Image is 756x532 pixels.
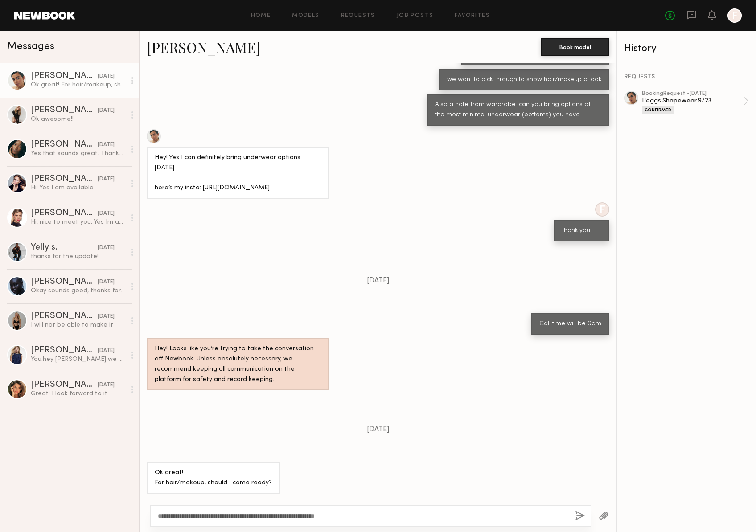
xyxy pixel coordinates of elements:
[367,426,390,434] span: [DATE]
[397,13,434,19] a: Job Posts
[31,252,126,261] div: thanks for the update!
[98,278,115,286] div: [DATE]
[31,149,126,158] div: Yes that sounds great. Thankyou
[642,91,744,97] div: booking Request • [DATE]
[31,218,126,226] div: Hi, nice to meet you. Yes Im available. Also, my Instagram is @meggirll. Thank you!
[31,106,98,115] div: [PERSON_NAME]
[98,244,115,252] div: [DATE]
[155,153,321,194] div: Hey! Yes I can definitely bring underwear options [DATE]. here’s my insta: [URL][DOMAIN_NAME]
[251,13,271,19] a: Home
[31,243,98,252] div: Yelly s.
[341,13,375,19] a: Requests
[98,312,115,321] div: [DATE]
[541,38,609,56] button: Book model
[435,100,601,120] div: Also a note from wardrobe. can you bring options of the most minimal underwear (bottoms) you have.
[147,37,260,57] a: [PERSON_NAME]
[7,41,54,52] span: Messages
[562,226,601,236] div: thank you!
[31,184,126,192] div: Hi! Yes I am available
[31,312,98,321] div: [PERSON_NAME]
[642,97,744,105] div: L'eggs Shapewear 9/23
[98,106,115,115] div: [DATE]
[31,381,98,389] div: [PERSON_NAME]
[31,209,98,218] div: [PERSON_NAME]
[98,72,115,81] div: [DATE]
[455,13,490,19] a: Favorites
[98,141,115,149] div: [DATE]
[98,381,115,389] div: [DATE]
[292,13,319,19] a: Models
[31,389,126,398] div: Great! I look forward to it
[539,319,601,329] div: Call time will be 9am
[642,106,674,114] div: Confirmed
[31,286,126,295] div: Okay sounds good, thanks for the update!
[31,321,126,329] div: I will not be able to make it
[155,468,272,488] div: Ok great! For hair/makeup, should I come ready?
[31,81,126,89] div: Ok great! For hair/makeup, should I come ready?
[367,277,390,285] span: [DATE]
[31,140,98,149] div: [PERSON_NAME]
[624,44,749,54] div: History
[31,175,98,184] div: [PERSON_NAME]
[727,8,742,23] a: F
[447,75,601,85] div: we want to pick through to show hair/makeup a look
[31,72,98,81] div: [PERSON_NAME]
[155,344,321,385] div: Hey! Looks like you’re trying to take the conversation off Newbook. Unless absolutely necessary, ...
[98,209,115,218] div: [DATE]
[624,74,749,80] div: REQUESTS
[31,278,98,286] div: [PERSON_NAME]
[98,175,115,184] div: [DATE]
[31,346,98,355] div: [PERSON_NAME]
[98,347,115,355] div: [DATE]
[541,43,609,50] a: Book model
[31,355,126,364] div: You: hey [PERSON_NAME] we love your look, I am casting a photo/video shoot for the brand L'eggs f...
[31,115,126,123] div: Ok awesome!!
[642,91,749,114] a: bookingRequest •[DATE]L'eggs Shapewear 9/23Confirmed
